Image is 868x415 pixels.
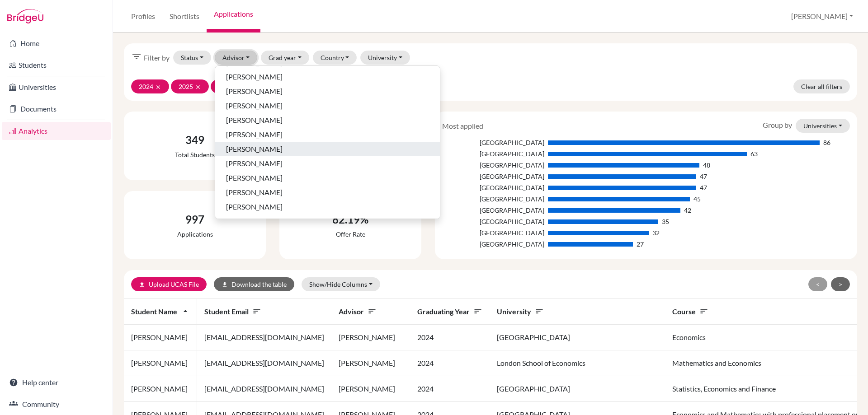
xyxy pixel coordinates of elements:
div: 997 [177,211,213,228]
i: clear [155,84,161,90]
i: download [222,281,228,288]
button: downloadDownload the table [214,277,294,291]
div: [GEOGRAPHIC_DATA] [442,183,544,192]
button: Universities [796,119,850,133]
div: Offer rate [332,229,368,239]
a: uploadUpload UCAS File [131,277,207,291]
div: [GEOGRAPHIC_DATA] [442,149,544,159]
span: Advisor [339,307,377,316]
a: Universities [2,78,111,96]
button: [PERSON_NAME] [215,214,440,228]
div: 42 [684,205,691,215]
span: Student email [204,307,261,316]
button: [PERSON_NAME] [215,98,440,113]
div: 35 [662,217,669,226]
button: University [360,51,410,65]
div: 349 [175,132,215,148]
a: Students [2,56,111,74]
span: [PERSON_NAME] [226,86,283,97]
div: 27 [637,239,644,249]
td: [GEOGRAPHIC_DATA] [490,325,665,350]
div: 47 [700,172,707,181]
div: [GEOGRAPHIC_DATA] [442,205,544,215]
button: [PERSON_NAME] [215,84,440,98]
a: Home [2,34,111,52]
span: [PERSON_NAME] [226,100,283,111]
button: Country [313,51,357,65]
button: [PERSON_NAME] [215,113,440,127]
td: London School of Economics [490,350,665,376]
span: Student name [131,307,190,316]
a: Documents [2,100,111,118]
button: [PERSON_NAME] [215,127,440,142]
i: upload [139,281,145,288]
i: sort [252,307,261,316]
td: [PERSON_NAME] [331,376,410,402]
i: sort [699,307,708,316]
i: filter_list [131,51,142,62]
a: Clear all filters [793,79,850,93]
div: 32 [652,228,660,238]
button: Show/Hide Columns [302,277,380,291]
div: Applications [177,229,213,239]
div: 82.19% [332,211,368,228]
button: [GEOGRAPHIC_DATA]clear [211,79,299,93]
a: Community [2,395,111,413]
i: sort [368,307,377,316]
td: [EMAIL_ADDRESS][DOMAIN_NAME] [197,325,331,350]
button: [PERSON_NAME] [215,70,440,84]
td: [PERSON_NAME] [124,376,197,402]
button: [PERSON_NAME] [215,171,440,185]
button: [PERSON_NAME] [787,8,857,25]
div: [GEOGRAPHIC_DATA] [442,228,544,238]
span: [PERSON_NAME] [226,71,283,82]
i: clear [195,84,201,90]
span: [PERSON_NAME] [226,187,283,198]
td: [GEOGRAPHIC_DATA] [490,376,665,402]
button: 2025clear [171,79,209,93]
td: [PERSON_NAME] [124,325,197,350]
span: Course [672,307,708,316]
div: [GEOGRAPHIC_DATA] [442,172,544,181]
div: 45 [693,194,701,204]
span: [PERSON_NAME] [226,158,283,169]
div: 47 [700,183,707,192]
td: [EMAIL_ADDRESS][DOMAIN_NAME] [197,350,331,376]
div: 86 [823,138,830,147]
a: Analytics [2,122,111,140]
div: Total students [175,150,215,159]
button: [PERSON_NAME] [215,156,440,171]
span: [PERSON_NAME] [226,115,283,126]
span: Graduating year [417,307,482,316]
span: University [497,307,544,316]
img: Bridge-U [7,9,43,23]
td: [PERSON_NAME] [331,350,410,376]
div: [GEOGRAPHIC_DATA] [442,138,544,147]
button: > [831,277,850,291]
span: [PERSON_NAME] [226,173,283,183]
span: [PERSON_NAME] [226,129,283,140]
div: Advisor [215,65,440,219]
button: [PERSON_NAME] [215,200,440,214]
a: Help center [2,373,111,392]
button: 2024clear [131,79,169,93]
span: [PERSON_NAME] [226,144,283,154]
td: 2024 [410,325,490,350]
div: 48 [703,160,710,170]
div: 63 [750,149,758,159]
div: [GEOGRAPHIC_DATA] [442,239,544,249]
span: [PERSON_NAME] [226,216,283,227]
div: [GEOGRAPHIC_DATA] [442,217,544,226]
td: [PERSON_NAME] [124,350,197,376]
div: Most applied [435,121,490,131]
i: sort [473,307,482,316]
td: 2024 [410,376,490,402]
button: [PERSON_NAME] [215,185,440,200]
button: [PERSON_NAME] [215,142,440,156]
i: arrow_drop_up [181,307,190,316]
button: Advisor [215,51,258,65]
div: Group by [756,119,857,133]
button: < [808,277,827,291]
i: sort [535,307,544,316]
button: Status [173,51,211,65]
